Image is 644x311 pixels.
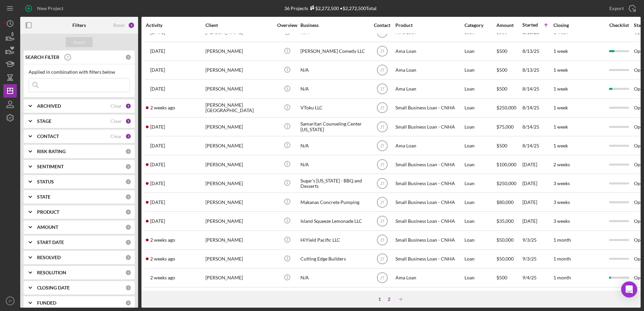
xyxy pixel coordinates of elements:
[375,297,384,302] div: 1
[205,137,273,154] div: [PERSON_NAME]
[300,269,368,287] div: N/A
[380,125,385,129] text: JT
[496,199,514,205] span: $80,000
[395,231,463,249] div: Small Business Loan - CNHA
[110,103,122,109] div: Clear
[380,106,385,110] text: JT
[37,2,63,15] div: New Project
[205,155,273,173] div: [PERSON_NAME]
[395,193,463,211] div: Small Business Loan - CNHA
[380,49,385,54] text: JT
[380,143,385,148] text: JT
[395,137,463,154] div: Ama Loan
[553,199,570,205] time: 3 weeks
[609,2,624,15] div: Export
[496,124,514,130] span: $75,000
[37,285,70,290] b: CLOSING DATE
[395,212,463,230] div: Small Business Loan - CNHA
[205,250,273,268] div: [PERSON_NAME]
[150,218,165,224] time: 2025-08-27 20:31
[73,37,86,47] div: Apply
[464,42,496,60] div: Loan
[464,80,496,98] div: Loan
[150,105,175,110] time: 2025-09-01 18:44
[300,61,368,79] div: N/A
[37,134,59,139] b: CONTACT
[395,269,463,287] div: Ama Loan
[150,143,165,148] time: 2025-08-14 23:37
[150,67,165,73] time: 2025-08-13 22:59
[150,237,175,243] time: 2025-09-03 21:14
[464,118,496,136] div: Loan
[380,68,385,73] text: JT
[125,194,131,200] div: 0
[300,250,368,268] div: Cutting Edge Builders
[384,297,394,302] div: 2
[553,162,570,167] time: 2 weeks
[205,269,273,287] div: [PERSON_NAME]
[380,238,385,243] text: JT
[150,48,165,54] time: 2025-08-13 21:56
[37,179,54,184] b: STATUS
[205,23,273,28] div: Client
[125,148,131,154] div: 0
[395,42,463,60] div: Ama Loan
[603,2,641,15] button: Export
[380,181,385,186] text: JT
[205,42,273,60] div: [PERSON_NAME]
[395,155,463,173] div: Small Business Loan - CNHA
[125,133,131,139] div: 1
[37,103,61,109] b: ARCHIVED
[553,256,571,262] time: 1 month
[496,275,507,280] span: $500
[150,181,165,186] time: 2025-08-24 21:30
[380,162,385,167] text: JT
[496,256,514,262] span: $50,000
[380,30,385,35] text: JT
[464,155,496,173] div: Loan
[395,99,463,117] div: Small Business Loan - CNHA
[553,48,568,54] time: 1 week
[464,61,496,79] div: Loan
[150,256,175,262] time: 2025-09-04 05:40
[150,86,165,92] time: 2025-08-14 04:09
[496,237,514,243] span: $50,000
[205,212,273,230] div: [PERSON_NAME]
[37,118,52,124] b: STAGE
[146,23,205,28] div: Activity
[37,224,58,230] b: AMOUNT
[553,275,571,280] time: 1 month
[37,194,51,200] b: STATE
[37,270,66,275] b: RESOLUTION
[308,5,339,11] div: $2,272,500
[205,193,273,211] div: [PERSON_NAME]
[205,118,273,136] div: [PERSON_NAME]
[128,22,135,29] div: 3
[522,193,553,211] div: [DATE]
[150,162,165,167] time: 2025-08-18 17:45
[205,99,273,117] div: [PERSON_NAME][GEOGRAPHIC_DATA]
[496,105,516,110] span: $250,000
[125,224,131,230] div: 0
[300,137,368,154] div: N/A
[395,250,463,268] div: Small Business Loan - CNHA
[464,174,496,192] div: Loan
[464,231,496,249] div: Loan
[522,137,553,154] div: 8/14/25
[300,212,368,230] div: Island Squeeze Lemonade LLC
[522,118,553,136] div: 8/14/25
[380,257,385,262] text: JT
[553,124,568,130] time: 1 week
[496,23,522,28] div: Amount
[110,134,122,139] div: Clear
[522,231,553,249] div: 9/3/25
[464,23,496,28] div: Category
[496,67,507,73] span: $500
[125,164,131,170] div: 0
[553,143,568,148] time: 1 week
[553,23,604,28] div: Closing
[150,124,165,130] time: 2025-08-14 20:13
[464,269,496,287] div: Loan
[37,164,64,169] b: SENTIMENT
[37,209,59,215] b: PRODUCT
